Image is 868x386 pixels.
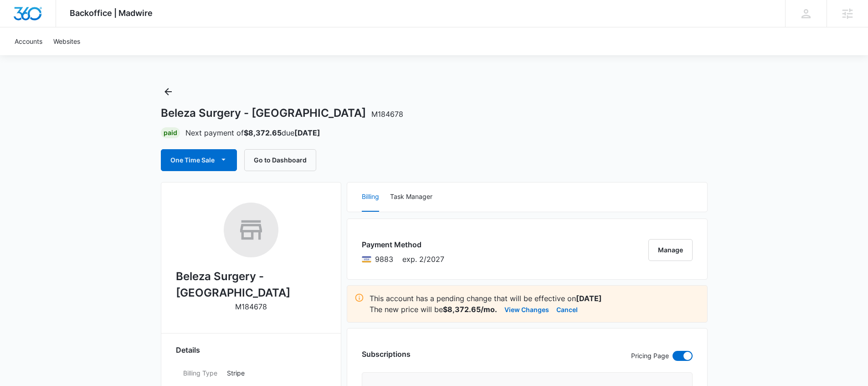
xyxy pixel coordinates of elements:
h2: Beleza Surgery - [GEOGRAPHIC_DATA] [176,268,326,301]
button: One Time Sale [161,149,237,171]
strong: [DATE] [294,128,320,137]
div: Paid [161,127,180,138]
span: Visa ending with [375,254,393,265]
a: Websites [48,27,86,55]
strong: [DATE] [576,294,602,303]
dt: Billing Type [183,368,220,378]
p: This account has a pending change that will be effective on [370,293,700,304]
button: View Changes [504,304,549,315]
span: exp. 2/2027 [402,254,444,265]
strong: $8,372.65 [244,128,282,137]
h3: Subscriptions [362,349,411,360]
span: Backoffice | Madwire [70,8,153,18]
p: Next payment of due [185,127,320,138]
button: Back [161,84,175,99]
button: Cancel [556,304,578,315]
span: Details [176,344,200,355]
span: M184678 [371,110,403,119]
h3: Payment Method [362,239,444,250]
p: Stripe [227,368,319,378]
button: Go to Dashboard [244,149,316,171]
button: Billing [362,183,379,212]
button: Task Manager [390,183,432,212]
p: The new price will be [370,304,497,315]
a: Accounts [9,27,48,55]
h1: Beleza Surgery - [GEOGRAPHIC_DATA] [161,106,403,120]
strong: $8,372.65/mo. [443,305,497,314]
p: Pricing Page [631,351,669,361]
button: Manage [648,239,693,261]
p: M184678 [235,301,267,312]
